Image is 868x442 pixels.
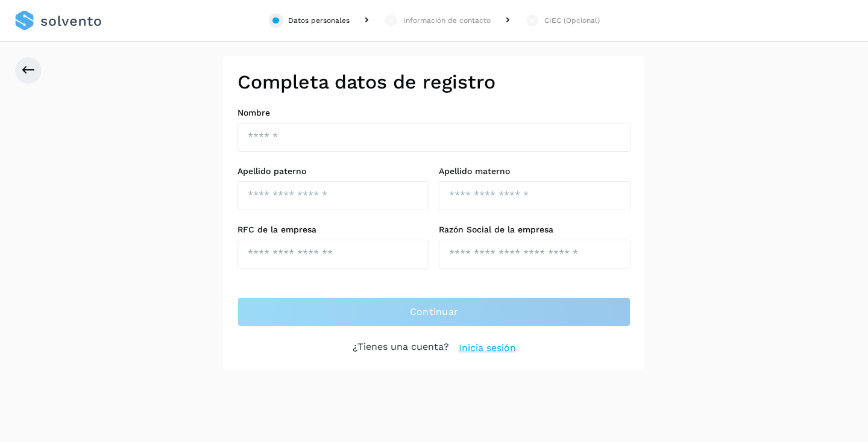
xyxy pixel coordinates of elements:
label: Nombre [237,108,631,118]
label: Razón Social de la empresa [439,225,631,235]
div: CIEC (Opcional) [544,15,600,26]
div: Datos personales [288,15,350,26]
label: Apellido materno [439,166,631,176]
button: Continuar [237,297,631,326]
label: RFC de la empresa [237,225,429,235]
h2: Completa datos de registro [237,70,631,93]
p: ¿Tienes una cuenta? [353,341,449,355]
a: Inicia sesión [459,341,516,355]
label: Apellido paterno [237,166,429,176]
span: Continuar [410,305,459,319]
div: Información de contacto [403,15,491,26]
